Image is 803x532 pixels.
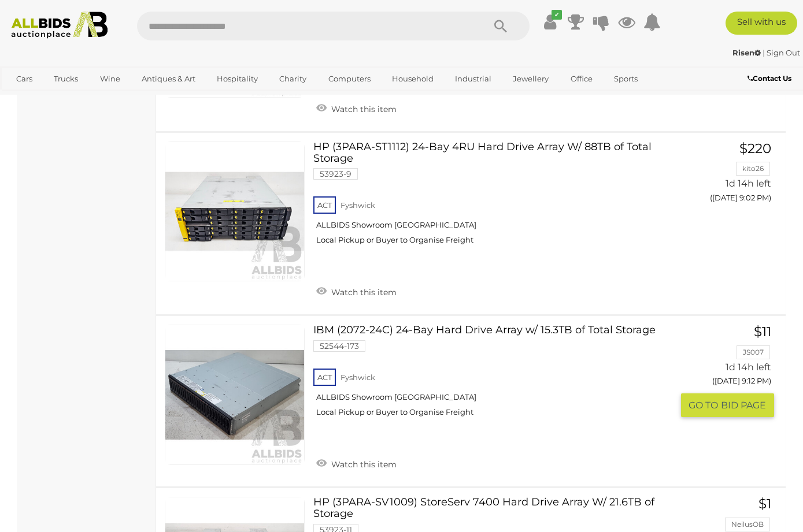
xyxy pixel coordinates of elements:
[748,74,791,83] b: Contact Us
[505,69,556,88] a: Jewellery
[447,69,499,88] a: Industrial
[739,140,771,157] span: $220
[748,72,794,85] a: Contact Us
[690,325,775,418] a: $11 JS007 1d 14h left ([DATE] 9:12 PM) GO TOBID PAGE
[767,48,800,57] a: Sign Out
[272,69,314,88] a: Charity
[9,69,40,88] a: Cars
[542,12,559,32] a: ✔
[681,393,775,417] button: GO TOBID PAGE
[721,399,766,411] span: BID PAGE
[134,69,203,88] a: Antiques & Art
[472,12,530,40] button: Search
[313,99,399,117] a: Watch this item
[322,142,672,254] a: HP (3PARA-ST1112) 24-Bay 4RU Hard Drive Array W/ 88TB of Total Storage 53923-9 ACT Fyshwick ALLBI...
[384,69,441,88] a: Household
[328,459,397,470] span: Watch this item
[92,69,128,88] a: Wine
[563,69,600,88] a: Office
[763,48,765,57] span: |
[313,455,399,472] a: Watch this item
[328,104,397,114] span: Watch this item
[732,48,763,57] a: Risen
[313,282,399,300] a: Watch this item
[552,10,562,20] i: ✔
[6,12,113,39] img: Allbids.com.au
[9,88,106,107] a: [GEOGRAPHIC_DATA]
[328,287,397,297] span: Watch this item
[321,69,378,88] a: Computers
[46,69,86,88] a: Trucks
[754,323,771,340] span: $11
[322,325,672,426] a: IBM (2072-24C) 24-Bay Hard Drive Array w/ 15.3TB of Total Storage 52544-173 ACT Fyshwick ALLBIDS ...
[209,69,265,88] a: Hospitality
[606,69,645,88] a: Sports
[758,496,771,512] span: $1
[690,142,775,209] a: $220 kito26 1d 14h left ([DATE] 9:02 PM)
[689,399,721,411] span: GO TO
[732,48,761,57] strong: Risen
[726,12,797,35] a: Sell with us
